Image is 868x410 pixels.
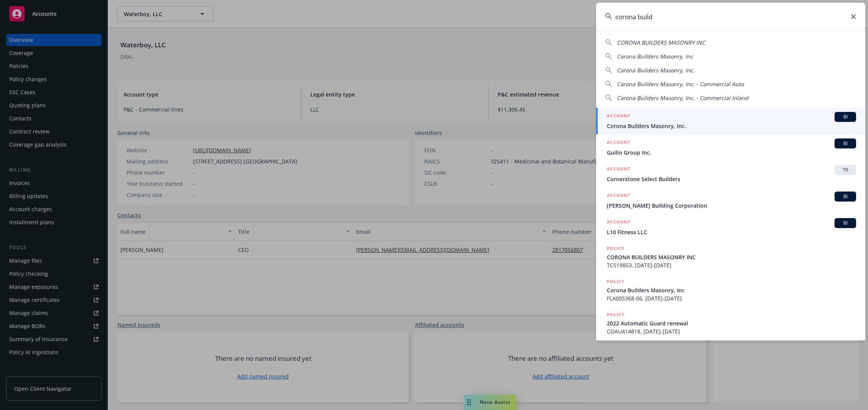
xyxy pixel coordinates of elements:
[607,278,625,285] h5: POLICY
[607,202,856,210] span: [PERSON_NAME] Building Corporation
[596,307,865,340] a: POLICY2022 Automatic Guard renewalCOAU414818, [DATE]-[DATE]
[838,220,853,227] span: BI
[838,193,853,200] span: BI
[607,261,856,269] span: TCS19853, [DATE]-[DATE]
[617,53,693,60] span: Corona Builders Masonry, Inc
[617,39,705,46] span: CORONA BUILDERS MASONRY INC
[607,165,630,174] h5: ACCOUNT
[607,148,856,157] span: Guilin Group Inc.
[617,94,748,102] span: Corona Builders Masonry, Inc. - Commercial Inland
[607,319,856,327] span: 2022 Automatic Guard renewal
[596,214,865,240] a: ACCOUNTBIL10 Fitness LLC
[607,327,856,335] span: COAU414818, [DATE]-[DATE]
[596,108,865,134] a: ACCOUNTBICorona Builders Masonry, Inc.
[596,187,865,214] a: ACCOUNTBI[PERSON_NAME] Building Corporation
[596,134,865,161] a: ACCOUNTBIGuilin Group Inc.
[607,253,856,261] span: CORONA BUILDERS MASONRY INC
[596,273,865,307] a: POLICYCorona Builders Masonry, IncFLA005368-06, [DATE]-[DATE]
[607,175,856,183] span: Cornerstone Select Builders
[607,192,630,201] h5: ACCOUNT
[596,3,865,30] input: Search...
[838,167,853,173] span: TR
[607,311,625,318] h5: POLICY
[617,67,695,74] span: Corona Builders Masonry, Inc.
[617,80,744,88] span: Corona Builders Masonry, Inc. - Commercial Auto
[607,112,630,121] h5: ACCOUNT
[607,138,630,148] h5: ACCOUNT
[596,161,865,187] a: ACCOUNTTRCornerstone Select Builders
[607,294,856,302] span: FLA005368-06, [DATE]-[DATE]
[607,228,856,236] span: L10 Fitness LLC
[838,140,853,147] span: BI
[607,245,625,252] h5: POLICY
[607,218,630,227] h5: ACCOUNT
[607,286,856,294] span: Corona Builders Masonry, Inc
[596,240,865,273] a: POLICYCORONA BUILDERS MASONRY INCTCS19853, [DATE]-[DATE]
[838,113,853,120] span: BI
[607,122,856,130] span: Corona Builders Masonry, Inc.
